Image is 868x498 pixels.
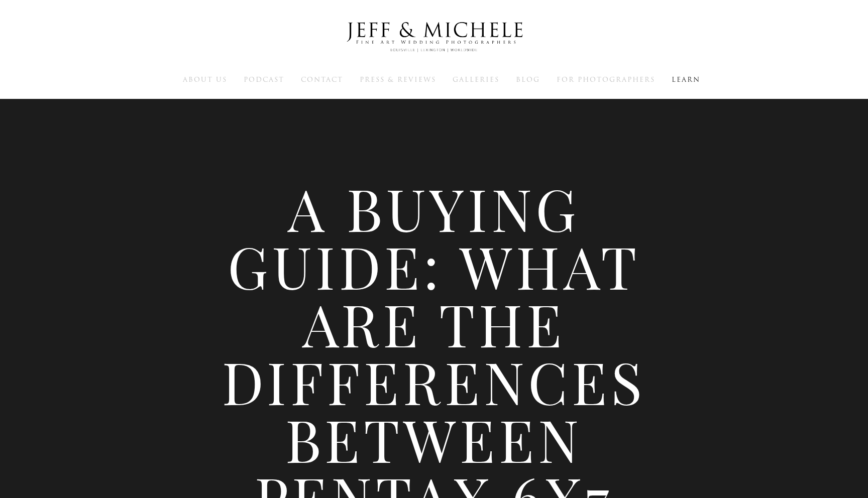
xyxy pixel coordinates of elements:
a: About Us [183,75,227,84]
a: Learn [672,75,700,84]
a: Podcast [244,75,284,84]
a: For Photographers [557,75,655,84]
img: Louisville Wedding Photographers - Jeff & Michele Wedding Photographers [334,13,534,62]
a: Contact [301,75,343,84]
a: Galleries [453,75,499,84]
a: Blog [516,75,540,84]
a: Press & Reviews [360,75,436,84]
